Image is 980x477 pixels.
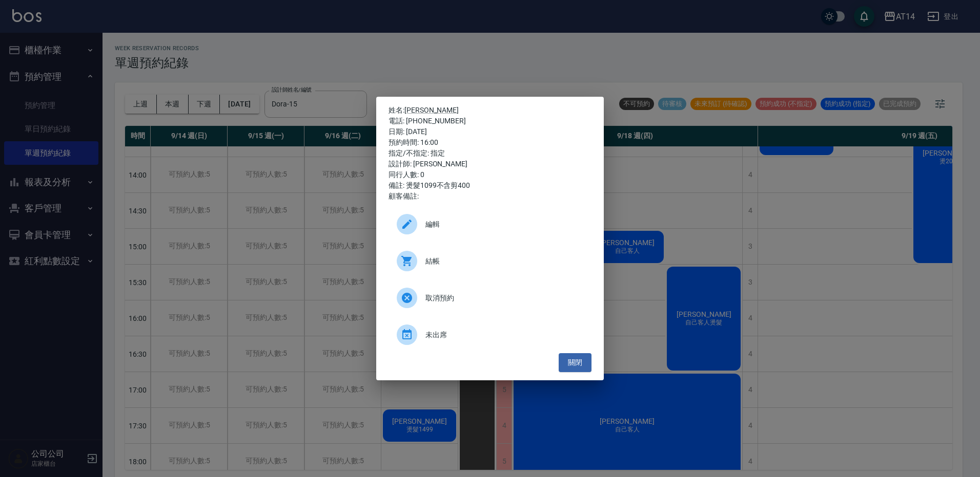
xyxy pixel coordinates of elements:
a: 編輯 [389,210,591,247]
div: 預約時間: 16:00 [389,137,591,148]
div: 編輯 [389,210,591,238]
div: 結帳 [389,247,591,275]
p: 姓名: [389,105,591,116]
div: 取消預約 [389,284,591,312]
div: 同行人數: 0 [389,169,591,180]
span: 編輯 [425,219,583,230]
div: 指定/不指定: 指定 [389,148,591,159]
div: 備註: 燙髮1099不含剪400 [389,180,591,191]
span: 結帳 [425,256,583,267]
div: 日期: [DATE] [389,126,591,137]
div: 電話: [PHONE_NUMBER] [389,116,591,126]
a: 結帳 [389,247,591,284]
span: 未出席 [425,330,583,340]
div: 設計師: [PERSON_NAME] [389,159,591,169]
div: 未出席 [389,320,591,349]
div: 顧客備註: [389,191,591,202]
a: [PERSON_NAME] [404,106,459,114]
button: 關閉 [559,353,591,372]
span: 取消預約 [425,293,583,303]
